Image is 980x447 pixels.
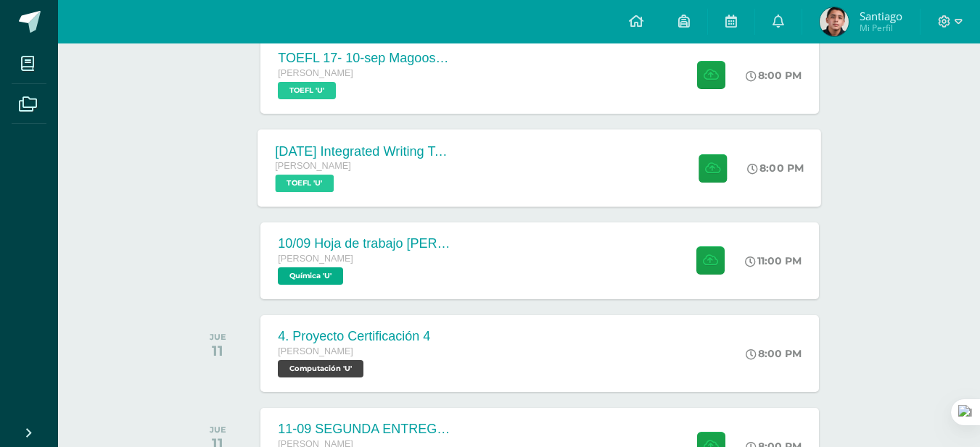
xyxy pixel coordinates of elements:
div: 8:00 PM [746,69,802,82]
span: Santiago [860,9,902,23]
div: 11-09 SEGUNDA ENTREGA DE GUÍA [278,422,452,437]
div: [DATE] Integrated Writing Task (Template 1) [276,143,451,159]
div: 10/09 Hoja de trabajo [PERSON_NAME] y cetonas [278,236,452,251]
span: [PERSON_NAME] [278,254,353,264]
span: TOEFL 'U' [278,82,336,99]
div: JUE [210,425,226,435]
div: 8:00 PM [748,162,804,175]
div: JUE [210,332,226,342]
span: Computación 'U' [278,360,363,377]
div: 11 [210,342,226,359]
img: b81a375a2ba29ccfbe84947ecc58dfa2.png [820,7,849,36]
span: Mi Perfil [860,22,902,34]
div: TOEFL 17- 10-sep Magoosh Tests Listening and Reading [278,51,452,66]
span: [PERSON_NAME] [278,68,353,78]
span: [PERSON_NAME] [278,346,353,356]
div: 4. Proyecto Certificación 4 [278,329,430,344]
div: 8:00 PM [746,347,802,360]
span: TOEFL 'U' [276,175,334,192]
span: Química 'U' [278,267,343,285]
div: 11:00 PM [745,254,802,267]
span: [PERSON_NAME] [276,161,352,171]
